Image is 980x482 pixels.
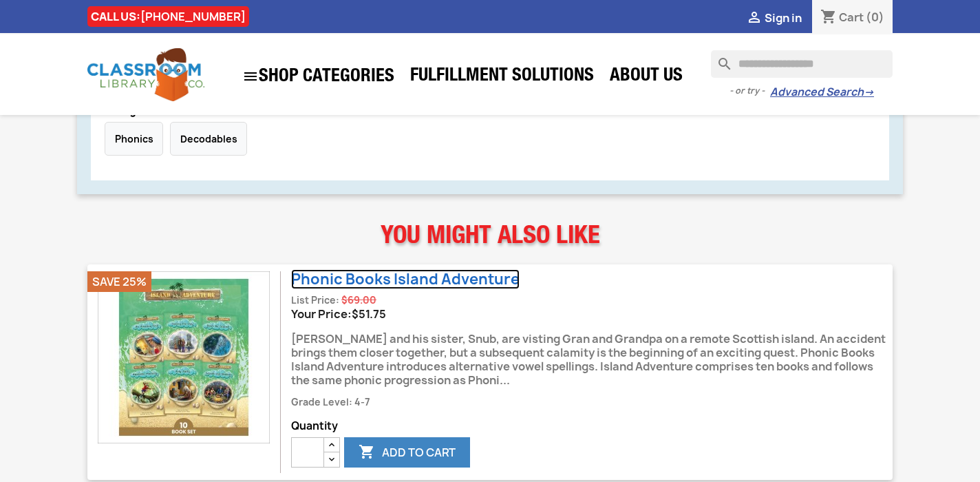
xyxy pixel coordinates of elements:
span: Grade Level: 4-7 [291,396,370,408]
input: Quantity [291,437,324,468]
li: Save 25% [87,271,151,292]
div: CALL US: [87,6,249,27]
i:  [746,10,763,27]
span: → [864,85,874,99]
span: Quantity [291,419,893,433]
span: Price [352,306,386,322]
i:  [359,445,375,461]
img: Classroom Library Company [87,48,204,101]
a: SHOP CATEGORIES [235,61,401,92]
span: List Price: [291,294,339,306]
span: Cart [839,10,864,25]
a: About Us [603,63,690,91]
span: (0) [866,10,884,25]
i:  [242,68,259,85]
span: Sign in [765,10,802,25]
img: Phonic Books Island Adventure [98,271,270,443]
p: Categories [105,105,879,117]
i: search [711,50,727,67]
a: Phonic Books Island Adventure [291,269,520,289]
div: [PERSON_NAME] and his sister, Snub, are visting Gran and Grandpa on a remote Scottish island. An ... [291,321,893,395]
span: Regular price [341,293,376,307]
a: Fulfillment Solutions [403,63,601,91]
a: [PHONE_NUMBER] [140,9,246,24]
div: Your Price: [291,307,893,321]
div: Phonics [105,122,163,156]
a: Advanced Search→ [770,85,874,99]
i: shopping_cart [820,10,837,26]
a:  Sign in [746,10,802,25]
div: Decodables [170,122,247,156]
span: - or try - [729,84,770,98]
input: Search [711,50,893,78]
p: You might also like [77,211,903,266]
button: Add to cart [344,437,470,468]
